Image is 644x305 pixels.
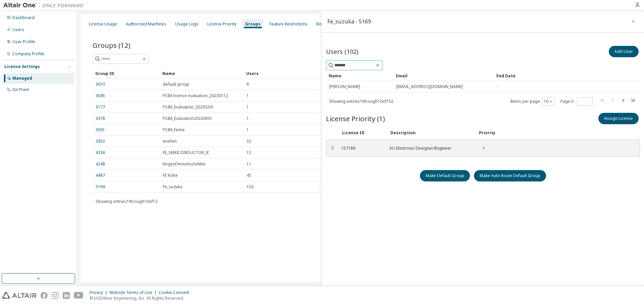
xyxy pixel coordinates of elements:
[478,146,485,151] div: 1
[96,82,105,87] a: 3010
[96,127,105,133] a: 3581
[598,113,639,124] button: Assign License
[474,170,546,181] button: Make Auto Route Default Group
[207,21,236,27] div: License Priority
[329,70,390,81] div: Name
[327,19,371,24] div: Fe_suzuka - 5169
[12,15,35,20] div: Dashboard
[396,84,463,89] span: [EMAIL_ADDRESS][DOMAIN_NAME]
[329,84,360,89] span: [PERSON_NAME]
[163,173,178,178] span: FE Kobe
[89,21,117,27] div: License Usage
[163,127,185,133] span: PSIM_femie
[175,21,199,27] div: Usage Logs
[163,184,182,189] span: Fe_suzuka
[247,139,251,144] span: 32
[609,46,639,57] button: Add User
[4,64,40,69] div: License Settings
[12,39,35,45] div: User Profile
[269,21,308,27] div: Feature Restrictions
[247,184,254,189] span: 102
[247,116,249,121] span: 1
[163,161,206,167] span: KogyoDennetsuSekkei
[3,2,87,9] img: Altair One
[163,82,189,87] span: default group
[247,127,249,133] span: 1
[342,130,382,136] div: License ID
[163,104,214,110] span: PSIM_Evaluation_20230201
[90,295,193,301] p: © 2025 Altair Engineering, Inc. All Rights Reserved.
[52,292,59,299] img: instagram.svg
[479,130,495,136] div: Priority
[389,146,470,151] div: AU Electronic Designer/Engineer
[126,21,166,27] div: Authorized Machines
[12,27,24,32] div: Users
[560,97,593,106] span: Page n.
[390,130,471,136] div: Description
[247,93,249,98] span: 1
[95,68,157,79] div: Group ID
[163,150,210,155] span: FE_SEMICONDUCTOR_IC
[497,84,498,89] span: -
[544,99,553,104] button: 10
[12,87,29,92] div: On Prem
[247,150,251,155] span: 12
[93,41,130,50] span: Groups (12)
[12,51,44,57] div: Company Profile
[245,21,261,27] div: Groups
[163,139,177,144] span: enehen
[96,173,105,178] a: 4487
[510,97,554,106] span: Items per page
[109,290,159,295] div: Website Terms of Use
[96,199,158,204] span: Showing entries 1 through 10 of 12
[63,292,70,299] img: linkedin.svg
[163,116,212,121] span: PSIM_Evaluation20230301
[41,292,48,299] img: facebook.svg
[96,161,105,167] a: 4248
[247,173,251,178] span: 45
[96,184,105,189] a: 5169
[247,82,249,87] span: 6
[326,48,358,56] span: Users (102)
[396,70,491,81] div: Email
[163,93,228,98] span: PSIM license evaluation_20230112
[326,114,385,123] span: License Priority (1)
[2,292,37,299] img: altair_logo.svg
[96,116,105,121] a: 3376
[96,139,105,144] a: 3932
[159,290,193,295] div: Cookie Consent
[74,292,84,299] img: youtube.svg
[420,170,470,181] button: Make Default Group
[316,21,347,27] div: Borrow Settings
[162,68,241,79] div: Name
[247,104,249,110] span: 1
[12,76,32,81] div: Managed
[96,104,105,110] a: 3177
[247,161,251,167] span: 11
[90,290,109,295] div: Privacy
[496,70,618,81] div: End Date
[96,93,105,98] a: 3045
[329,98,393,104] span: Showing entries 1 through 10 of 102
[341,146,381,151] div: 157189
[246,68,610,79] div: Users
[96,150,105,155] a: 4236
[330,146,334,151] div: ⠿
